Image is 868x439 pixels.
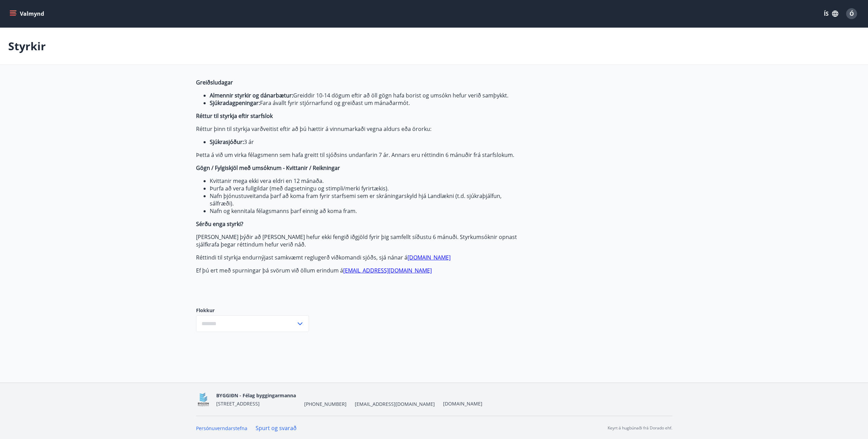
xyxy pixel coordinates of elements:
[210,99,260,107] strong: Sjúkradagpeningar:
[256,424,297,432] a: Spurt og svarað
[210,138,519,146] li: 3 ár
[196,151,519,159] p: Þetta á við um virka félagsmenn sem hafa greitt til sjóðsins undanfarin 7 ár. Annars eru réttindi...
[196,267,519,274] p: Ef þú ert með spurningar þá svörum við öllum erindum á
[343,267,432,274] a: [EMAIL_ADDRESS][DOMAIN_NAME]
[210,92,519,99] li: Greiddir 10-14 dögum eftir að öll gögn hafa borist og umsókn hefur verið samþykkt.
[850,10,854,17] span: Ó
[196,220,243,228] strong: Sérðu enga styrki?
[216,400,260,407] span: [STREET_ADDRESS]
[443,400,482,407] a: [DOMAIN_NAME]
[210,99,519,107] li: Fara ávallt fyrir stjórnarfund og greiðast um mánaðarmót.
[8,39,46,54] p: Styrkir
[608,425,672,431] p: Keyrt á hugbúnaði frá Dorado ehf.
[210,138,244,146] strong: Sjúkrasjóður:
[196,164,340,172] strong: Gögn / Fylgiskjöl með umsóknum - Kvittanir / Reikningar
[210,177,519,185] li: Kvittanir mega ekki vera eldri en 12 mánaða.
[196,307,309,314] label: Flokkur
[196,392,211,407] img: BKlGVmlTW1Qrz68WFGMFQUcXHWdQd7yePWMkvn3i.png
[407,254,451,261] a: [DOMAIN_NAME]
[210,207,519,215] li: Nafn og kennitala félagsmanns þarf einnig að koma fram.
[210,92,293,99] strong: Almennir styrkir og dánarbætur:
[210,192,519,207] li: Nafn þjónustuveitanda þarf að koma fram fyrir starfsemi sem er skráningarskyld hjá Landlækni (t.d...
[196,112,273,120] strong: Réttur til styrkja eftir starfslok
[820,8,842,20] button: ÍS
[196,79,233,86] strong: Greiðsludagar
[196,425,247,431] a: Persónuverndarstefna
[196,125,519,133] p: Réttur þinn til styrkja varðveitist eftir að þú hættir á vinnumarkaði vegna aldurs eða örorku:
[355,401,435,408] span: [EMAIL_ADDRESS][DOMAIN_NAME]
[216,392,296,399] span: BYGGIÐN - Félag byggingarmanna
[196,233,519,248] p: [PERSON_NAME] þýðir að [PERSON_NAME] hefur ekki fengið iðgjöld fyrir þig samfellt síðustu 6 mánuð...
[196,254,519,261] p: Réttindi til styrkja endurnýjast samkvæmt reglugerð viðkomandi sjóðs, sjá nánar á
[8,8,47,20] button: menu
[304,401,347,408] span: [PHONE_NUMBER]
[843,5,860,22] button: Ó
[210,185,519,192] li: Þurfa að vera fullgildar (með dagsetningu og stimpli/merki fyrirtækis).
